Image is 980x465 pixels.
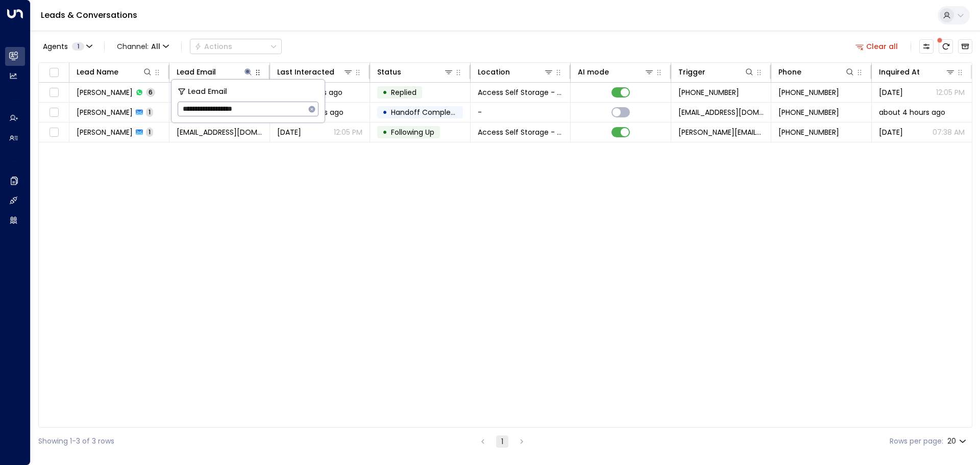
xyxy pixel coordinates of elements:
div: • [382,104,387,121]
span: Handoff Completed [391,107,463,117]
span: 1 [146,108,153,116]
div: Lead Name [77,66,118,78]
span: Access Self Storage - High Wycombe [478,87,563,97]
div: • [382,84,387,101]
span: 6 [146,88,155,96]
label: Rows per page: [890,436,943,447]
span: Toggle select row [47,126,60,139]
span: Channel: [113,39,173,54]
span: Toggle select all [47,66,60,79]
button: Channel:All [113,39,173,54]
div: Status [377,66,401,78]
span: All [151,42,160,51]
div: Phone [778,66,854,78]
span: laura.chambers@accessstorage.com [678,127,764,137]
div: Location [478,66,510,78]
div: Inquired At [879,66,955,78]
nav: pagination navigation [476,435,528,448]
span: Toggle select row [47,86,60,99]
span: Dennis de Bono [77,127,133,137]
div: Status [377,66,453,78]
span: +447595739601 [778,87,839,97]
span: +447595739601 [778,107,839,117]
div: Trigger [678,66,705,78]
div: Trigger [678,66,754,78]
span: 1 [146,128,153,136]
p: 12:05 PM [334,127,362,137]
span: Lead Email [188,86,227,97]
div: AI mode [578,66,609,78]
div: • [382,124,387,141]
span: Agents [43,43,68,50]
span: dennisdebono@me.com [177,127,262,137]
span: Sep 09, 2025 [277,127,301,137]
span: Following Up [391,127,434,137]
td: - [471,103,571,122]
span: 1 [72,42,84,51]
div: 20 [947,434,968,449]
button: Agents1 [38,39,96,54]
div: Last Interacted [277,66,334,78]
button: Clear all [851,39,902,54]
span: Dennis de Bono [77,87,133,97]
span: Replied [391,87,416,97]
span: +447595739601 [678,87,739,97]
div: Phone [778,66,801,78]
div: Lead Name [77,66,153,78]
div: Location [478,66,554,78]
div: Actions [194,42,232,51]
div: Showing 1-3 of 3 rows [38,436,114,447]
div: Last Interacted [277,66,353,78]
span: Dennis de Bono [77,107,133,117]
a: Leads & Conversations [41,9,137,21]
span: Sep 09, 2025 [879,87,903,97]
span: Sep 09, 2025 [879,127,903,137]
button: Customize [919,39,934,54]
span: about 4 hours ago [879,107,945,117]
p: 12:05 PM [936,87,965,97]
div: Inquired At [879,66,920,78]
div: Lead Email [177,66,253,78]
span: +447595739601 [778,127,839,137]
button: Archived Leads [958,39,972,54]
span: There are new threads available. Refresh the grid to view the latest updates. [939,39,953,54]
div: Button group with a nested menu [190,39,282,54]
div: Lead Email [177,66,216,78]
button: page 1 [496,435,508,448]
span: dennisdebono@me.com [678,107,764,117]
p: 07:38 AM [933,127,965,137]
span: Toggle select row [47,106,60,119]
div: AI mode [578,66,654,78]
button: Actions [190,39,282,54]
span: Access Self Storage - High Wycombe [478,127,563,137]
